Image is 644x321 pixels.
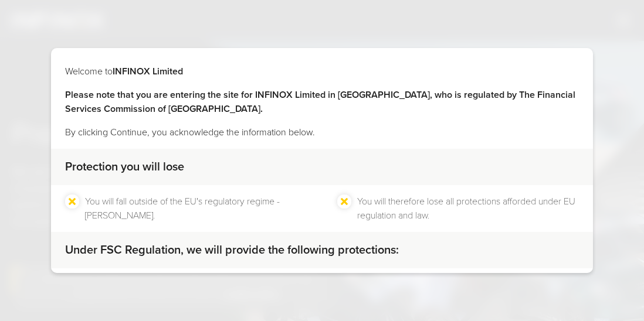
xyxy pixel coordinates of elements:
[65,125,579,139] p: By clicking Continue, you acknowledge the information below.
[65,243,399,257] strong: Under FSC Regulation, we will provide the following protections:
[85,194,307,223] li: You will fall outside of the EU's regulatory regime - [PERSON_NAME].
[65,89,575,115] strong: Please note that you are entering the site for INFINOX Limited in [GEOGRAPHIC_DATA], who is regul...
[113,66,183,77] strong: INFINOX Limited
[357,194,579,223] li: You will therefore lose all protections afforded under EU regulation and law.
[65,64,579,78] p: Welcome to
[65,160,184,174] strong: Protection you will lose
